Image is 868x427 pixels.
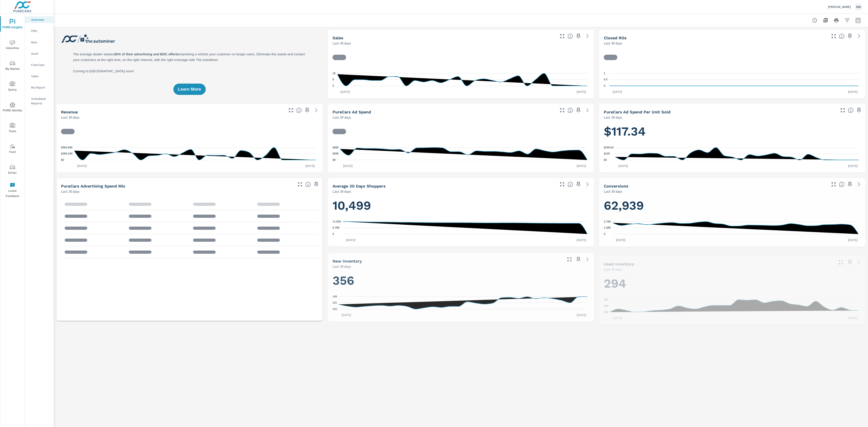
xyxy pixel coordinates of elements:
div: My Report [25,84,54,91]
p: Last 30 days [604,189,622,194]
h1: 294 [604,276,861,291]
p: [DATE] [573,89,589,94]
button: Make Fullscreen [287,107,295,114]
text: 5 [604,232,605,236]
p: [DATE] [343,238,359,242]
h1: 62,939 [604,198,861,213]
text: 133 [604,310,608,314]
span: This table looks at how you compare to the amount of budget you spend per channel as opposed to y... [305,182,311,187]
p: [DATE] [609,89,625,94]
p: Fixed Ops [31,63,50,67]
span: Advertise [2,40,23,51]
text: 157 [604,298,608,301]
div: Used [25,50,54,57]
text: 5.76K [333,226,340,229]
h5: New Inventory [333,259,362,263]
span: Save this to your personalized report [846,181,854,188]
p: [DATE] [845,238,861,242]
div: Sales [25,73,54,80]
text: $280.34K [61,152,73,155]
p: Last 30 days [61,115,80,120]
a: See more details in report [855,259,863,266]
p: Scheduled Reports [31,96,50,106]
text: $240.64 [604,146,614,149]
span: Number of vehicles sold by the dealership over the selected date range. [Source: This data is sou... [568,33,573,39]
text: 2.76K [604,220,611,223]
p: [DATE] [613,238,629,242]
button: Make Fullscreen [296,181,304,188]
span: Save this to your personalized report [846,33,854,40]
text: $120 [604,152,610,155]
p: Last 30 days [333,115,351,120]
p: [DATE] [337,89,353,94]
p: [DATE] [573,164,589,168]
p: [DATE] [573,238,589,242]
button: Make Fullscreen [830,33,837,40]
p: Last 30 days [333,189,351,194]
span: A rolling 30 day total of daily Shoppers on the dealership website, averaged over the selected da... [568,182,573,187]
button: Learn More [173,84,205,95]
text: 11.52K [333,220,341,223]
p: PIPA [31,29,50,33]
h5: Average 30 Days Shoppers [333,184,386,188]
span: Driver [2,164,23,176]
span: Save this to your personalized report [575,256,582,263]
text: $0 [604,158,607,162]
p: Overview [31,17,50,22]
button: "Export Report to PDF" [821,16,830,25]
text: 0 [333,84,334,87]
h1: $117.34 [604,124,861,139]
p: [DATE] [74,164,90,168]
p: Last 30 days [333,264,351,269]
text: $9 [333,158,336,162]
p: [DATE] [340,164,356,168]
text: 1.38K [604,226,611,230]
a: See more details in report [584,33,591,40]
text: 16 [333,72,336,75]
button: Make Fullscreen [559,33,566,40]
p: Used [31,51,50,56]
text: $499 [333,152,339,155]
span: Total cost of media for all PureCars channels for the selected dealership group over the selected... [568,108,573,113]
button: Apply Filters [843,16,852,25]
span: Save this to your personalized report [575,33,582,40]
div: Fixed Ops [25,61,54,68]
text: 0.5 [604,78,608,81]
span: PURE Identity [2,102,23,113]
text: $0 [61,158,64,162]
span: Learn More [178,87,201,91]
span: Save this to your personalized report [575,181,582,188]
h5: Closed ROs [604,35,627,40]
p: Last 30 days [61,189,80,194]
a: See more details in report [584,256,591,263]
span: Average cost of advertising per each vehicle sold at the dealer over the selected date range. The... [848,108,854,113]
text: 145 [604,304,608,307]
p: Last 30 days [604,267,622,272]
button: Make Fullscreen [559,107,566,114]
text: 162 [333,307,337,311]
p: [DATE] [338,313,354,317]
h5: Used Inventory [604,262,634,266]
div: RM [854,3,863,11]
div: PIPA [25,28,54,34]
h5: PureCars Advertising Spend Mix [61,184,125,188]
span: Total sales revenue over the selected date range. [Source: This data is sourced from the dealer’s... [296,108,302,113]
text: 181 [333,301,337,304]
span: Save this to your personalized report [855,107,863,114]
button: Select Date Range [854,16,863,25]
p: Sales [31,74,50,78]
span: Save this to your personalized report [313,181,320,188]
span: Tools [2,123,23,134]
div: Scheduled Reports [25,95,54,107]
span: Leave Feedback [2,183,23,199]
div: New [25,39,54,46]
h5: Sales [333,35,343,40]
p: Last 30 days [333,40,351,46]
span: Save this to your personalized report [575,107,582,114]
div: nav menu [0,14,25,201]
button: Print Report [832,16,841,25]
p: [DATE] [302,164,318,168]
span: Number of Repair Orders Closed by the selected dealership group over the selected time range. [So... [839,33,844,39]
span: PURE Insights [2,19,23,30]
button: Make Fullscreen [559,181,566,188]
